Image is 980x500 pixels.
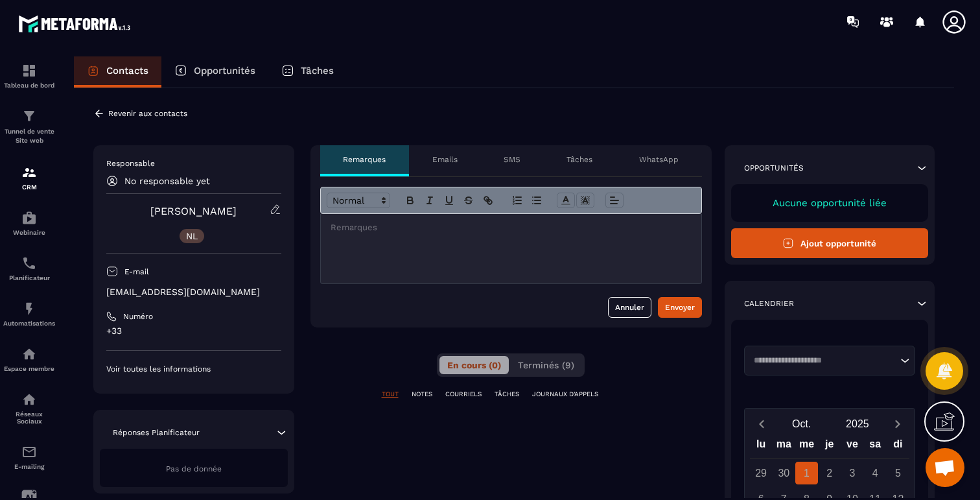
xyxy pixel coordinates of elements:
p: E-mailing [3,463,55,470]
button: Envoyer [658,297,702,318]
a: [PERSON_NAME] [150,205,237,217]
a: formationformationCRM [3,155,55,200]
p: Automatisations [3,320,55,327]
p: Réseaux Sociaux [3,411,55,425]
p: Calendrier [744,298,794,309]
p: CRM [3,184,55,191]
div: sa [864,435,887,458]
span: Pas de donnée [166,464,222,473]
a: automationsautomationsAutomatisations [3,291,55,337]
div: lu [749,435,772,458]
button: Next month [885,415,909,433]
p: Réponses Planificateur [113,427,200,438]
p: Remarques [343,154,386,165]
div: ve [841,435,863,458]
p: Aucune opportunité liée [744,197,916,209]
div: 3 [841,462,863,484]
div: me [795,435,818,458]
a: social-networksocial-networkRéseaux Sociaux [3,382,55,435]
div: di [887,435,909,458]
div: Envoyer [665,301,695,314]
p: WhatsApp [639,154,679,165]
p: Voir toutes les informations [106,364,281,374]
p: JOURNAUX D'APPELS [532,390,598,399]
div: je [818,435,841,458]
img: email [21,444,37,460]
button: Open months overlay [774,412,830,435]
button: Ajout opportunité [731,228,929,258]
img: automations [21,301,37,316]
span: Terminés (9) [518,360,574,370]
p: [EMAIL_ADDRESS][DOMAIN_NAME] [106,286,281,298]
img: logo [18,12,135,36]
p: SMS [504,154,520,165]
p: Opportunités [194,65,255,77]
p: Revenir aux contacts [108,109,187,118]
input: Search for option [749,354,898,367]
div: 30 [773,462,795,484]
a: Contacts [74,56,161,88]
button: Annuler [608,297,651,318]
div: Ouvrir le chat [926,448,964,487]
a: schedulerschedulerPlanificateur [3,246,55,291]
p: NOTES [412,390,432,399]
div: Search for option [744,346,916,375]
button: En cours (0) [439,356,509,374]
a: automationsautomationsWebinaire [3,200,55,246]
p: Opportunités [744,163,804,173]
img: formation [21,63,37,78]
p: Numéro [123,311,153,322]
img: formation [21,165,37,180]
p: Emails [432,154,458,165]
a: formationformationTableau de bord [3,53,55,99]
p: NL [186,232,198,241]
a: Opportunités [161,56,268,88]
span: En cours (0) [447,360,501,370]
p: Espace membre [3,365,55,372]
p: No responsable yet [124,176,210,186]
p: Responsable [106,158,281,169]
div: 4 [864,462,887,484]
p: TÂCHES [495,390,519,399]
p: COURRIELS [445,390,482,399]
p: Planificateur [3,274,55,281]
p: Tâches [301,65,334,77]
img: scheduler [21,256,37,271]
p: Contacts [106,65,148,77]
img: formation [21,108,37,124]
img: social-network [21,392,37,407]
button: Open years overlay [830,412,885,435]
p: Tableau de bord [3,82,55,89]
div: 29 [750,462,773,484]
button: Previous month [750,415,774,433]
div: 5 [887,462,909,484]
p: E-mail [124,267,149,277]
p: Tâches [566,154,592,165]
p: Tunnel de vente Site web [3,127,55,145]
a: formationformationTunnel de vente Site web [3,99,55,155]
img: automations [21,346,37,362]
p: +33 [106,325,281,337]
div: ma [773,435,795,458]
p: TOUT [382,390,399,399]
a: Tâches [268,56,347,88]
div: 2 [818,462,841,484]
a: emailemailE-mailing [3,435,55,480]
p: Webinaire [3,229,55,236]
div: 1 [795,462,818,484]
a: automationsautomationsEspace membre [3,337,55,382]
button: Terminés (9) [510,356,582,374]
img: automations [21,210,37,226]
